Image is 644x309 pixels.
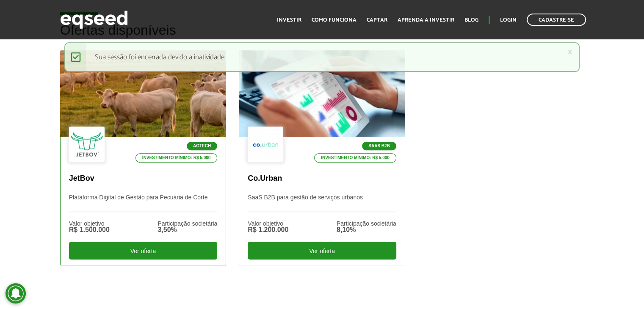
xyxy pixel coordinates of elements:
[464,17,478,23] a: Blog
[312,17,357,23] a: Como funciona
[527,14,586,26] a: Cadastre-se
[69,174,218,183] p: JetBov
[60,8,128,31] img: EqSeed
[187,142,217,150] p: Agtech
[239,50,405,265] a: SaaS B2B Investimento mínimo: R$ 5.000 Co.Urban SaaS B2B para gestão de serviços urbanos Valor ob...
[248,194,396,212] p: SaaS B2B para gestão de serviços urbanos
[69,242,218,259] div: Ver oferta
[337,221,396,226] div: Participação societária
[248,226,288,233] div: R$ 1.200.000
[567,47,572,56] a: ×
[248,174,396,183] p: Co.Urban
[248,221,288,226] div: Valor objetivo
[69,194,218,212] p: Plataforma Digital de Gestão para Pecuária de Corte
[277,17,301,23] a: Investir
[60,50,227,265] a: Agtech Investimento mínimo: R$ 5.000 JetBov Plataforma Digital de Gestão para Pecuária de Corte V...
[362,142,396,150] p: SaaS B2B
[248,242,396,259] div: Ver oferta
[69,226,110,233] div: R$ 1.500.000
[64,42,580,72] div: Sua sessão foi encerrada devido a inatividade.
[135,153,218,163] p: Investimento mínimo: R$ 5.000
[398,17,454,23] a: Aprenda a investir
[69,221,110,226] div: Valor objetivo
[158,221,217,226] div: Participação societária
[500,17,517,23] a: Login
[367,17,387,23] a: Captar
[314,153,396,163] p: Investimento mínimo: R$ 5.000
[158,226,217,233] div: 3,50%
[337,226,396,233] div: 8,10%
